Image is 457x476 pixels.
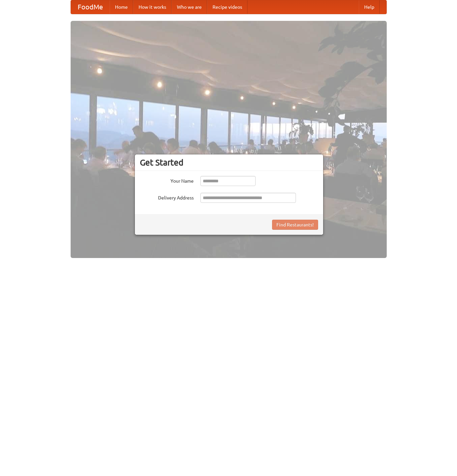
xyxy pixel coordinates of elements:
[110,0,133,14] a: Home
[71,0,110,14] a: FoodMe
[359,0,380,14] a: Help
[207,0,247,14] a: Recipe videos
[140,157,318,168] h3: Get Started
[133,0,172,14] a: How it works
[272,220,318,230] button: Find Restaurants!
[172,0,207,14] a: Who we are
[140,176,194,184] label: Your Name
[140,193,194,201] label: Delivery Address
